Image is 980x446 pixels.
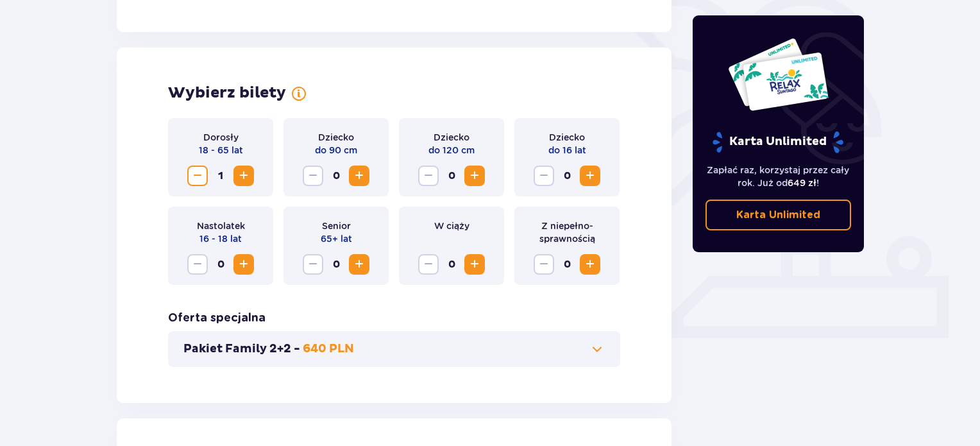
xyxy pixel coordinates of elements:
p: 65+ lat [321,232,352,245]
h2: Wybierz bilety [168,83,286,103]
button: Zwiększ [349,254,369,275]
span: 0 [210,254,231,275]
p: Zapłać raz, korzystaj przez cały rok. Już od ! [705,164,852,189]
button: Zmniejsz [418,166,439,186]
p: Pakiet Family 2+2 - [183,341,300,357]
p: do 16 lat [548,144,586,157]
p: 18 - 65 lat [199,144,243,157]
span: 649 zł [788,178,816,188]
p: 640 PLN [303,341,354,357]
p: Dziecko [549,131,585,144]
button: Zwiększ [233,166,254,186]
p: Dziecko [434,131,469,144]
span: 0 [441,166,462,186]
p: 16 - 18 lat [199,232,242,245]
button: Zmniejsz [534,166,554,186]
button: Zwiększ [580,254,600,275]
p: Nastolatek [197,219,245,232]
button: Zwiększ [464,254,485,275]
a: Karta Unlimited [705,200,852,230]
p: do 90 cm [315,144,357,157]
button: Zwiększ [349,166,369,186]
button: Zwiększ [464,166,485,186]
button: Zwiększ [233,254,254,275]
span: 0 [557,254,577,275]
img: Dwie karty całoroczne do Suntago z napisem 'UNLIMITED RELAX', na białym tle z tropikalnymi liśćmi... [727,37,829,112]
p: Karta Unlimited [711,131,845,153]
button: Zmniejsz [303,166,323,186]
button: Zmniejsz [534,254,554,275]
p: Z niepełno­sprawnością [525,219,609,245]
p: W ciąży [434,219,469,232]
button: Zwiększ [580,166,600,186]
p: Dziecko [318,131,354,144]
button: Zmniejsz [187,166,208,186]
p: Senior [322,219,351,232]
span: 1 [210,166,231,186]
button: Zmniejsz [418,254,439,275]
span: 0 [557,166,577,186]
button: Pakiet Family 2+2 -640 PLN [183,341,605,357]
span: 0 [326,254,346,275]
h3: Oferta specjalna [168,311,266,326]
p: Karta Unlimited [736,208,820,222]
p: Dorosły [203,131,239,144]
span: 0 [326,166,346,186]
button: Zmniejsz [187,254,208,275]
p: do 120 cm [428,144,475,157]
span: 0 [441,254,462,275]
button: Zmniejsz [303,254,323,275]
